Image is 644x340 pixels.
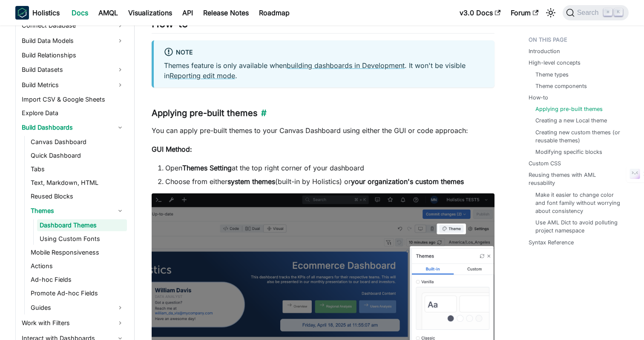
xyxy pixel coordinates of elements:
a: Tabs [28,163,127,175]
p: You can apply pre-built themes to your Canvas Dashboard using either the GUI or code approach: [152,125,494,136]
a: Make it easier to change color and font family without worrying about consistency [535,191,620,215]
div: Note [164,47,484,58]
a: High-level concepts [529,59,581,67]
button: Search (Command+K) [563,5,629,20]
a: Applying pre-built themes [535,105,603,113]
a: Dashboard Themes [37,219,127,231]
kbd: ⌘ [604,8,612,16]
a: Text, Markdown, HTML [28,177,127,189]
a: Use AML Dict to avoid polluting project namespace [535,218,620,235]
a: Docs [66,6,93,20]
a: API [177,6,198,20]
a: Work with Filters [19,316,127,330]
b: Holistics [32,8,60,18]
li: Choose from either (built-in by Holistics) or [165,176,494,187]
a: Ad-hoc Fields [28,274,127,286]
a: Guides [28,301,127,314]
a: building dashboards in Development [287,61,405,70]
a: Creating new custom themes (or reusable themes) [535,128,620,144]
a: Forum [506,6,543,20]
p: Themes feature is only available when . It won't be visible in . [164,60,484,81]
a: Reused Blocks [28,190,127,202]
a: Mobile Responsiveness [28,246,127,258]
a: v3.0 Docs [454,6,506,20]
a: Build Datasets [19,63,127,76]
a: Reporting edit mode [170,71,235,80]
a: Build Metrics [19,78,127,92]
a: Quick Dashboard [28,150,127,161]
a: Creating a new Local theme [535,116,607,125]
a: Roadmap [254,6,295,20]
a: Explore Data [19,107,127,119]
a: Using Custom Fonts [37,233,127,245]
a: Canvas Dashboard [28,136,127,148]
h3: Applying pre-built themes [152,108,494,119]
span: Search [575,9,604,17]
a: Modifying specific blocks [535,148,602,156]
a: Introduction [529,47,560,55]
a: Promote Ad-hoc Fields [28,287,127,299]
h2: How-to [152,17,494,34]
a: Theme components [535,82,587,90]
strong: system themes [227,177,275,186]
nav: Docs sidebar [7,25,135,340]
a: How-to [529,93,548,102]
img: Holistics [15,6,29,20]
a: HolisticsHolistics [15,6,60,20]
a: Build Dashboards [19,121,127,134]
a: Import CSV & Google Sheets [19,93,127,105]
button: Switch between dark and light mode (currently light mode) [544,6,558,20]
kbd: K [614,8,623,16]
a: Theme types [535,71,569,79]
a: Direct link to Applying pre-built themes [258,108,267,118]
a: Syntax Reference [529,238,574,246]
strong: Themes Setting [182,164,232,172]
a: Reusing themes with AML reusability [529,171,624,187]
a: Release Notes [198,6,254,20]
a: Custom CSS [529,159,561,167]
a: AMQL [93,6,123,20]
a: Visualizations [123,6,177,20]
a: Actions [28,260,127,272]
li: Open at the top right corner of your dashboard [165,163,494,173]
a: Themes [28,204,127,218]
a: Connect Database [19,19,127,32]
strong: your organization's custom themes [351,177,464,186]
a: Build Relationships [19,49,127,61]
strong: GUI Method: [152,145,192,153]
a: Build Data Models [19,34,127,48]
